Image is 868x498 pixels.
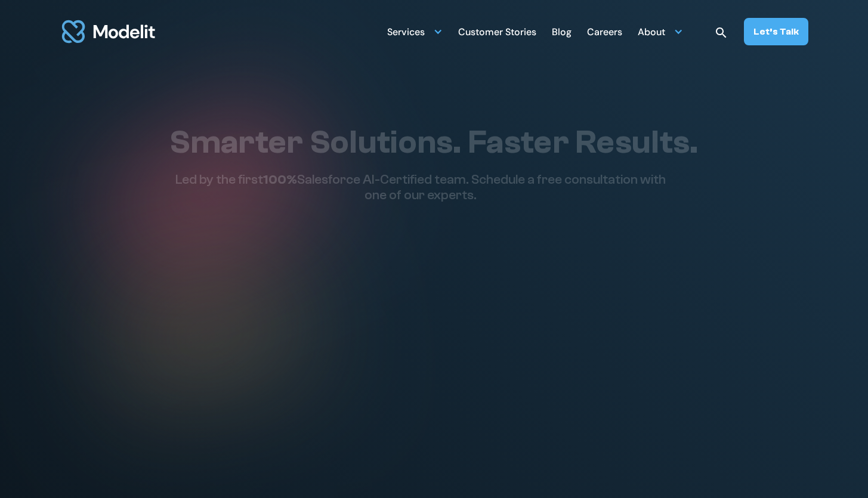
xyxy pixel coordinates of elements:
div: Careers [587,21,622,45]
a: Blog [552,20,572,43]
div: Let’s Talk [753,25,799,38]
a: home [60,13,157,50]
a: Careers [587,20,622,43]
div: About [638,20,683,43]
p: Led by the first Salesforce AI-Certified team. Schedule a free consultation with one of our experts. [169,172,672,203]
div: About [638,21,665,45]
div: Customer Stories [458,21,536,45]
div: Services [387,21,425,45]
a: Customer Stories [458,20,536,43]
a: Let’s Talk [744,18,808,45]
h1: Smarter Solutions. Faster Results. [169,123,698,162]
div: Blog [552,21,572,45]
img: modelit logo [60,13,157,50]
div: Services [387,20,443,43]
span: 100% [263,172,297,187]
